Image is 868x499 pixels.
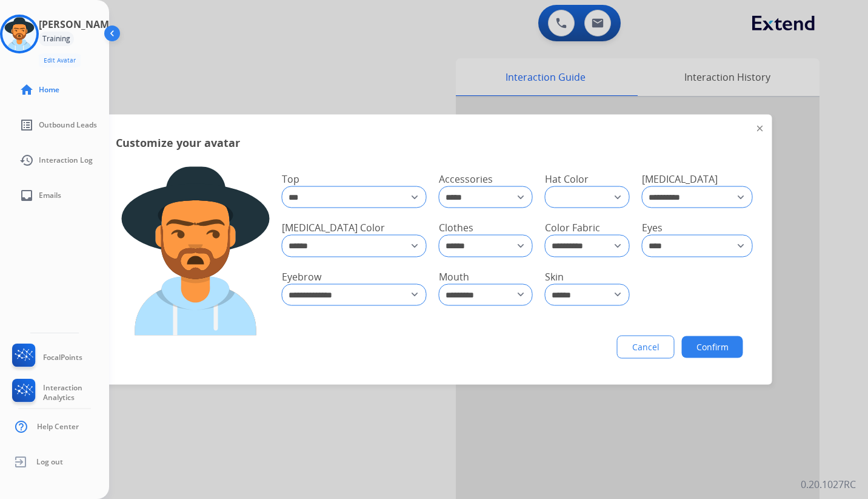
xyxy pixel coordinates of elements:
[39,32,74,46] div: Training
[19,188,34,203] mat-icon: inbox
[36,457,63,467] span: Log out
[43,383,109,402] span: Interaction Analytics
[282,172,299,186] span: Top
[545,221,600,234] span: Color Fabric
[617,336,675,359] button: Cancel
[116,134,240,151] span: Customize your avatar
[439,172,493,186] span: Accessories
[642,221,663,234] span: Eyes
[39,53,81,67] button: Edit Avatar
[757,126,763,132] img: close-button
[682,336,743,358] button: Confirm
[39,85,59,95] span: Home
[39,191,61,200] span: Emails
[545,270,564,283] span: Skin
[19,153,34,168] mat-icon: history
[642,172,718,186] span: [MEDICAL_DATA]
[39,17,118,32] h3: [PERSON_NAME]
[19,83,34,97] mat-icon: home
[282,270,321,283] span: Eyebrow
[10,379,109,407] a: Interaction Analytics
[439,221,473,234] span: Clothes
[19,118,34,132] mat-icon: list_alt
[801,477,856,492] p: 0.20.1027RC
[37,422,79,432] span: Help Center
[439,270,469,283] span: Mouth
[282,221,385,234] span: [MEDICAL_DATA] Color
[39,155,93,165] span: Interaction Log
[43,353,82,362] span: FocalPoints
[10,344,82,372] a: FocalPoints
[2,17,36,51] img: avatar
[39,120,97,130] span: Outbound Leads
[545,172,589,186] span: Hat Color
